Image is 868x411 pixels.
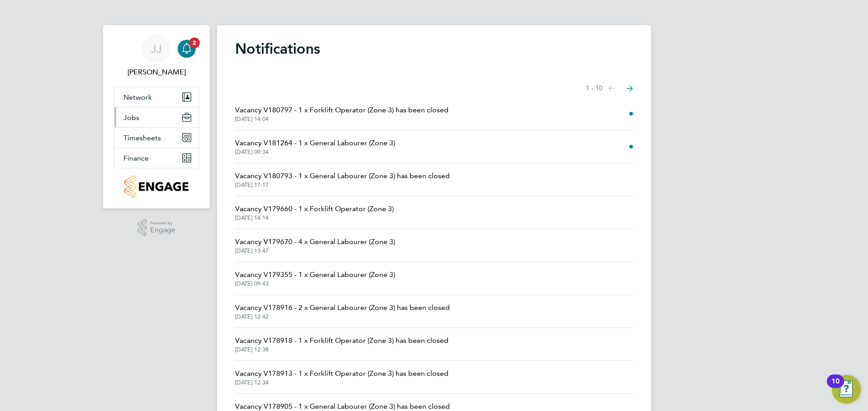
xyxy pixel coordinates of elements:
button: Jobs [114,107,198,127]
a: Vacancy V178918 - 1 x Forklift Operator (Zone 3) has been closed[DATE] 12:38 [235,335,448,353]
a: Vacancy V179660 - 1 x Forklift Operator (Zone 3)[DATE] 14:14 [235,203,394,222]
span: Network [123,93,152,102]
span: Vacancy V181264 - 1 x General Labourer (Zone 3) [235,138,395,148]
button: Timesheets [114,128,198,148]
span: Vacancy V178918 - 1 x Forklift Operator (Zone 3) has been closed [235,335,448,346]
span: [DATE] 12:38 [235,346,448,353]
span: Vacancy V179355 - 1 x General Labourer (Zone 3) [235,269,395,280]
span: Vacancy V178913 - 1 x Forklift Operator (Zone 3) has been closed [235,368,448,379]
nav: Main navigation [103,25,210,208]
a: Vacancy V180793 - 1 x General Labourer (Zone 3) has been closed[DATE] 17:17 [235,171,450,189]
span: [DATE] 09:43 [235,280,395,287]
a: Vacancy V179355 - 1 x General Labourer (Zone 3)[DATE] 09:43 [235,269,395,287]
a: Vacancy V178913 - 1 x Forklift Operator (Zone 3) has been closed[DATE] 12:34 [235,368,448,386]
span: [DATE] 12:42 [235,313,450,320]
span: Engage [150,226,175,234]
span: [DATE] 13:47 [235,247,395,254]
span: [DATE] 09:34 [235,148,395,156]
a: JJ[PERSON_NAME] [114,34,199,78]
span: [DATE] 12:34 [235,379,448,386]
span: Joshua James [114,67,199,78]
div: 10 [831,381,840,393]
span: Vacancy V179670 - 4 x General Labourer (Zone 3) [235,236,395,247]
a: Vacancy V181264 - 1 x General Labourer (Zone 3)[DATE] 09:34 [235,138,395,156]
span: Vacancy V178916 - 2 x General Labourer (Zone 3) has been closed [235,302,450,313]
span: Timesheets [123,134,161,142]
span: JJ [151,43,162,55]
span: Vacancy V180797 - 1 x Forklift Operator (Zone 3) has been closed [235,105,448,115]
h1: Notifications [235,40,633,58]
span: 2 [189,37,200,48]
span: Jobs [123,113,139,122]
img: countryside-properties-logo-retina.png [124,175,188,198]
span: Finance [123,154,149,162]
span: [DATE] 14:04 [235,115,448,123]
a: Go to home page [114,175,199,198]
span: Powered by [150,219,175,227]
a: 2 [178,34,196,63]
span: 1 - 10 [586,84,603,93]
a: Vacancy V179670 - 4 x General Labourer (Zone 3)[DATE] 13:47 [235,236,395,254]
span: Vacancy V180793 - 1 x General Labourer (Zone 3) has been closed [235,171,450,181]
a: Vacancy V180797 - 1 x Forklift Operator (Zone 3) has been closed[DATE] 14:04 [235,105,448,123]
nav: Select page of notifications list [586,79,633,97]
button: Network [114,87,198,107]
a: Vacancy V178916 - 2 x General Labourer (Zone 3) has been closed[DATE] 12:42 [235,302,450,320]
span: [DATE] 17:17 [235,181,450,189]
button: Open Resource Center, 10 new notifications [832,375,861,404]
button: Finance [114,148,198,168]
a: Powered byEngage [137,219,176,236]
span: [DATE] 14:14 [235,214,394,222]
span: Vacancy V179660 - 1 x Forklift Operator (Zone 3) [235,203,394,214]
